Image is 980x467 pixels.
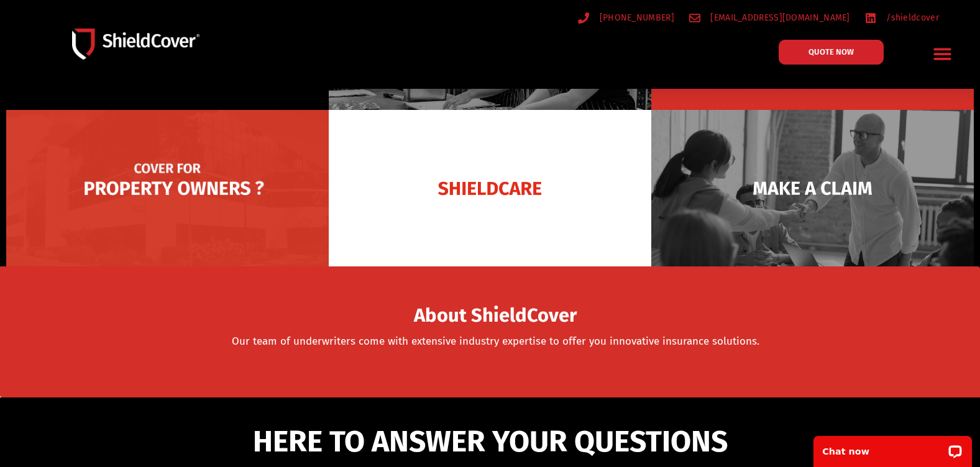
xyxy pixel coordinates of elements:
[414,308,577,324] span: About ShieldCover
[597,10,674,25] span: [PHONE_NUMBER]
[147,427,833,456] h5: HERE TO ANSWER YOUR QUESTIONS
[928,39,958,68] div: Menu Toggle
[808,48,854,56] span: QUOTE NOW
[72,29,199,60] img: Shield-Cover-Underwriting-Australia-logo-full
[805,428,980,467] iframe: LiveChat chat widget
[779,40,884,65] a: QUOTE NOW
[414,312,577,324] a: About ShieldCover
[883,10,939,25] span: /shieldcover
[865,10,939,25] a: /shieldcover
[232,335,759,348] a: Our team of underwriters come with extensive industry expertise to offer you innovative insurance...
[578,10,674,25] a: [PHONE_NUMBER]
[707,10,849,25] span: [EMAIL_ADDRESS][DOMAIN_NAME]
[689,10,850,25] a: [EMAIL_ADDRESS][DOMAIN_NAME]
